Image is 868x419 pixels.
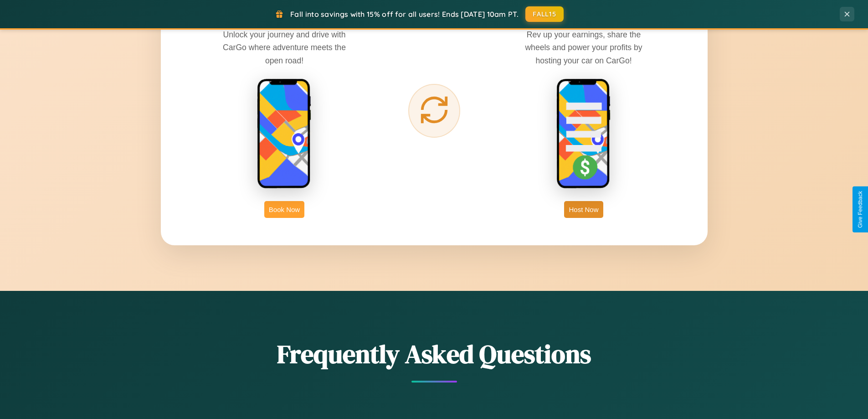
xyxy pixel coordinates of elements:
img: rent phone [257,78,312,190]
button: FALL15 [525,6,564,22]
p: Rev up your earnings, share the wheels and power your profits by hosting your car on CarGo! [515,28,652,67]
button: Book Now [264,201,304,218]
h2: Frequently Asked Questions [161,336,708,372]
span: Fall into savings with 15% off for all users! Ends [DATE] 10am PT. [290,10,519,19]
img: host phone [556,78,611,190]
button: Host Now [564,201,603,218]
div: Give Feedback [857,191,863,228]
p: Unlock your journey and drive with CarGo where adventure meets the open road! [216,28,353,67]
